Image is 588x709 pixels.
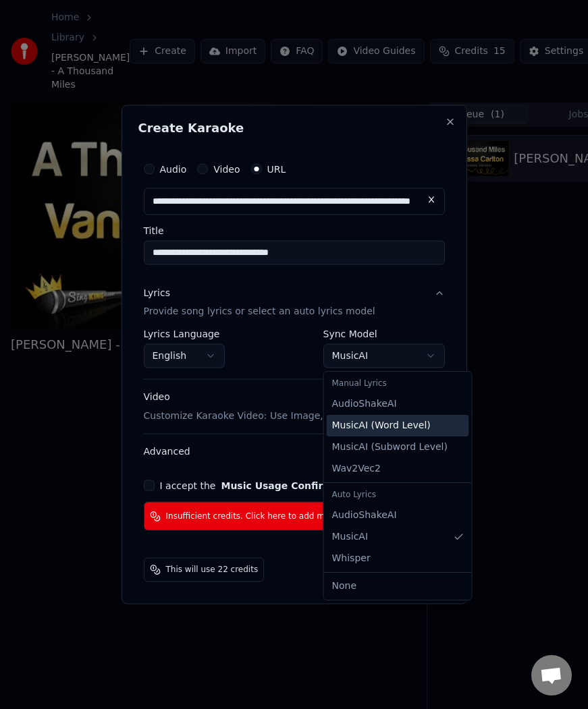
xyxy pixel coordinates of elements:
span: AudioShakeAI [332,509,397,522]
div: Auto Lyrics [327,486,469,505]
div: Manual Lyrics [327,374,469,393]
span: MusicAI ( Subword Level ) [332,441,448,454]
span: MusicAI ( Word Level ) [332,419,431,432]
span: MusicAI [332,530,369,544]
span: None [332,579,357,593]
span: AudioShakeAI [332,397,397,411]
span: Whisper [332,552,371,565]
span: Wav2Vec2 [332,462,381,476]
